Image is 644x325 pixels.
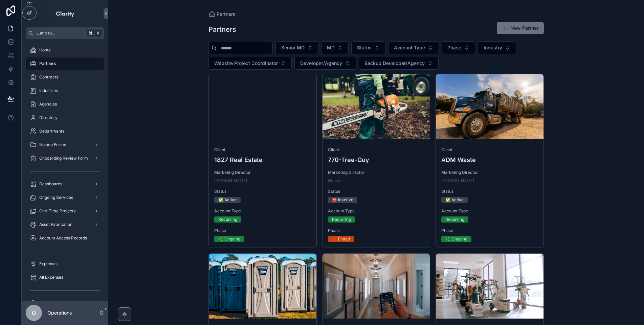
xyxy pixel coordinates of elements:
span: Marketing Director [441,170,538,175]
div: Recurring [445,216,464,223]
a: House [328,178,340,183]
button: Select Button [275,41,318,54]
a: One-Time Projects [26,205,104,217]
span: Senior MD [281,44,305,51]
div: ♻️ Ongoing [218,236,240,242]
span: Developer/Agency [300,60,342,67]
span: Account Type [441,208,538,214]
span: All Expenses [39,275,63,280]
span: Contracts [39,74,58,80]
span: O [32,309,36,317]
button: Select Button [208,57,292,70]
h1: Partners [208,25,236,34]
div: 1827.webp [209,74,316,139]
p: Operations [47,309,72,316]
span: Partners [39,61,56,66]
a: [PERSON_NAME] [214,178,247,183]
span: Marketing Director [214,170,311,175]
a: Asset Fabrication [26,218,104,231]
a: Agencies [26,98,104,110]
span: Onboarding Review Form [39,156,88,161]
a: ClientADM WasteMarketing Director[PERSON_NAME]Status✅ ActiveAccount TypeRecurringPhase♻️ Ongoing [436,74,544,248]
span: Jump to... [36,30,85,36]
a: [PERSON_NAME] [441,178,474,183]
span: Backup Developer/Agency [364,60,425,67]
a: Noloco Forms [26,139,104,151]
span: Status [357,44,372,51]
div: Recurring [332,216,351,223]
span: My Forms [39,300,59,306]
div: adm-Cropped.webp [436,74,543,139]
span: Marketing Director [328,170,425,175]
button: Select Button [388,41,439,54]
div: 770-Cropped.webp [323,74,430,139]
span: Client [214,147,311,153]
div: ⛔ Inactive [332,197,353,203]
span: Expenses [39,261,58,266]
div: ✅ Active [218,197,237,203]
span: Status [214,189,311,194]
a: Partners [26,57,104,70]
span: Phase [214,228,311,233]
a: Client1827 Real EstateMarketing Director[PERSON_NAME]Status✅ ActiveAccount TypeRecurringPhase♻️ O... [208,74,317,248]
span: Account Type [394,44,425,51]
button: Select Button [359,57,439,70]
h4: 770-Tree-Guy [328,155,425,164]
div: scrollable content [22,39,108,301]
img: App logo [55,8,75,19]
div: Aarons.webp [323,254,430,319]
span: Directory [39,115,58,120]
span: Asset Fabrication [39,222,72,227]
span: Noloco Forms [39,142,66,147]
span: Industry [484,44,502,51]
span: Status [328,189,425,194]
span: MD [327,44,335,51]
button: Select Button [478,41,516,54]
a: My Forms [26,297,104,309]
span: Home [39,47,51,53]
div: ❌ Ended [332,236,350,242]
a: Contracts [26,71,104,83]
span: Dashboards [39,181,62,187]
button: New Partner [497,22,544,34]
span: Status [441,189,538,194]
div: ✅ Active [445,197,464,203]
span: Ongoing Services [39,195,73,200]
a: Account Access Records [26,232,104,244]
button: Select Button [294,57,356,70]
a: Expenses [26,258,104,270]
a: Dashboards [26,178,104,190]
a: Home [26,44,104,56]
a: Departments [26,125,104,137]
span: One-Time Projects [39,208,75,214]
button: Select Button [442,41,475,54]
span: Account Access Records [39,235,87,241]
h4: ADM Waste [441,155,538,164]
div: Recurring [218,216,237,223]
a: Client770-Tree-GuyMarketing DirectorHouseStatus⛔ InactiveAccount TypeRecurringPhase❌ Ended [322,74,430,248]
span: Account Type [328,208,425,214]
button: Select Button [351,41,385,54]
a: Ongoing Services [26,191,104,204]
a: Industries [26,85,104,97]
div: ♻️ Ongoing [445,236,467,242]
a: Onboarding Review Form [26,152,104,164]
div: DSC05378-_1_.webp [209,254,316,319]
span: Phase [441,228,538,233]
a: Partners [208,11,236,18]
span: K [95,30,101,36]
h4: 1827 Real Estate [214,155,311,164]
span: Website Project Coordinator [214,60,278,67]
span: Industries [39,88,58,93]
span: Partners [217,11,236,18]
span: Agencies [39,101,57,107]
div: able-Cropped.webp [436,254,543,319]
span: Departments [39,129,64,134]
span: Client [441,147,538,153]
a: Directory [26,112,104,124]
a: All Expenses [26,271,104,283]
